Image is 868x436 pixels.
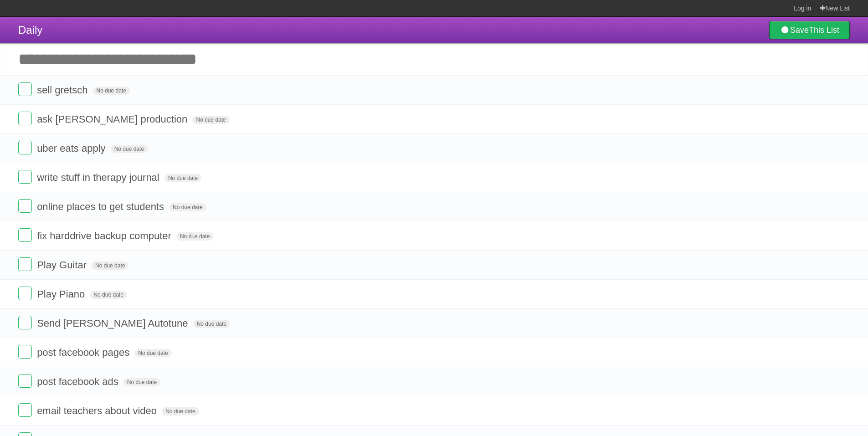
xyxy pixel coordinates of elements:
span: No due date [92,262,128,270]
span: No due date [90,291,127,299]
span: email teachers about video [37,405,159,416]
span: post facebook pages [37,347,132,358]
label: Done [18,228,32,242]
span: No due date [162,407,199,415]
span: No due date [93,87,130,95]
span: No due date [192,116,229,124]
span: No due date [111,145,148,153]
label: Done [18,316,32,329]
span: Play Piano [37,288,87,300]
span: ask [PERSON_NAME] production [37,113,190,125]
span: No due date [176,232,213,241]
b: This List [809,26,839,35]
span: fix harddrive backup computer [37,230,174,241]
span: Send [PERSON_NAME] Autotune [37,318,190,329]
label: Done [18,403,32,417]
span: online places to get students [37,201,166,212]
span: post facebook ads [37,376,121,387]
span: No due date [169,203,206,211]
a: SaveThis List [769,21,850,39]
label: Done [18,257,32,271]
span: No due date [193,320,230,328]
span: Play Guitar [37,259,89,271]
label: Done [18,82,32,96]
label: Done [18,170,32,184]
label: Done [18,345,32,359]
label: Done [18,374,32,388]
label: Done [18,112,32,125]
label: Done [18,141,32,154]
span: No due date [164,174,201,182]
span: sell gretsch [37,84,90,96]
label: Done [18,287,32,300]
span: uber eats apply [37,143,108,154]
span: No due date [123,378,160,386]
span: write stuff in therapy journal [37,172,162,183]
span: Daily [18,24,42,36]
label: Done [18,199,32,213]
span: No due date [134,349,171,357]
